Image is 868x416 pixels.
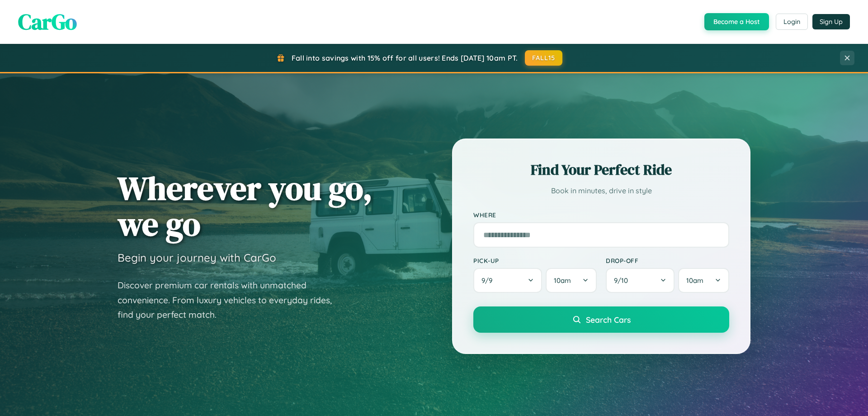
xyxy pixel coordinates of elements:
[606,268,675,293] button: 9/10
[473,211,729,219] label: Where
[776,14,808,30] button: Login
[473,306,729,333] button: Search Cars
[606,257,729,264] label: Drop-off
[686,276,703,285] span: 10am
[614,276,632,285] span: 9 / 10
[473,184,729,197] p: Book in minutes, drive in style
[546,268,597,293] button: 10am
[525,50,563,66] button: FALL15
[118,278,344,322] p: Discover premium car rentals with unmatched convenience. From luxury vehicles to everyday rides, ...
[812,14,850,29] button: Sign Up
[473,268,542,293] button: 9/9
[481,276,497,285] span: 9 / 9
[586,315,631,325] span: Search Cars
[118,251,276,264] h3: Begin your journey with CarGo
[292,53,518,62] span: Fall into savings with 15% off for all users! Ends [DATE] 10am PT.
[18,7,77,37] span: CarGo
[554,276,571,285] span: 10am
[473,160,729,180] h2: Find Your Perfect Ride
[473,257,597,264] label: Pick-up
[118,170,373,242] h1: Wherever you go, we go
[704,13,769,30] button: Become a Host
[678,268,729,293] button: 10am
